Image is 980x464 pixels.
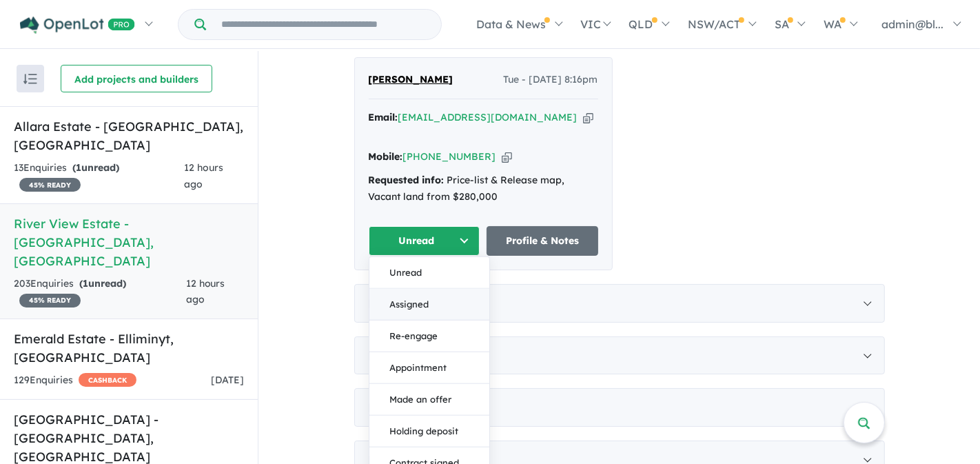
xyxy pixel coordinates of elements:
button: Re-engage [369,321,489,352]
button: Add projects and builders [61,65,212,92]
a: [PERSON_NAME] [369,72,453,88]
span: admin@bl... [881,17,943,31]
span: 1 [83,277,88,290]
button: Assigned [369,289,489,321]
span: 45 % READY [19,294,81,307]
a: [EMAIL_ADDRESS][DOMAIN_NAME] [398,111,578,123]
img: Openlot PRO Logo White [20,17,135,34]
strong: Requested info: [369,174,445,186]
span: 12 hours ago [184,161,223,190]
button: Unread [369,226,480,256]
div: [DATE] [354,284,885,323]
div: 129 Enquir ies [14,372,136,389]
span: 1 [76,161,81,174]
button: Holding deposit [369,416,489,447]
div: 203 Enquir ies [14,276,186,309]
div: [DATE] [354,336,885,375]
a: Profile & Notes [487,226,598,256]
span: 45 % READY [19,178,81,192]
div: Price-list & Release map, Vacant land from $280,000 [369,172,598,205]
span: Tue - [DATE] 8:16pm [504,72,598,88]
button: Appointment [369,352,489,384]
h5: River View Estate - [GEOGRAPHIC_DATA] , [GEOGRAPHIC_DATA] [14,214,244,270]
strong: Mobile: [369,150,403,163]
span: [DATE] [211,374,244,386]
button: Copy [583,110,593,125]
button: Unread [369,257,489,289]
span: 12 hours ago [186,277,225,306]
span: CASHBACK [79,373,136,387]
strong: ( unread) [79,277,126,290]
h5: Emerald Estate - Elliminyt , [GEOGRAPHIC_DATA] [14,330,244,367]
a: [PHONE_NUMBER] [403,150,496,163]
button: Made an offer [369,384,489,416]
img: sort.svg [23,74,37,84]
div: [DATE] [354,388,885,427]
div: 13 Enquir ies [14,160,184,193]
button: Copy [502,150,512,164]
strong: Email: [369,111,398,123]
h5: Allara Estate - [GEOGRAPHIC_DATA] , [GEOGRAPHIC_DATA] [14,117,244,154]
input: Try estate name, suburb, builder or developer [209,10,438,39]
strong: ( unread) [72,161,119,174]
span: [PERSON_NAME] [369,73,453,85]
